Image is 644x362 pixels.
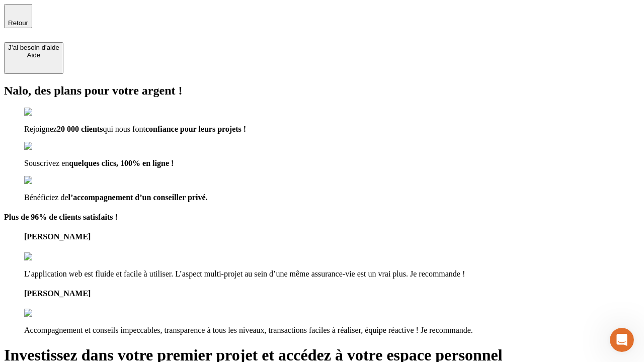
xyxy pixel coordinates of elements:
button: Retour [4,4,32,28]
span: qui nous font [103,125,145,133]
span: Souscrivez en [24,159,69,167]
p: L’application web est fluide et facile à utiliser. L’aspect multi-projet au sein d’une même assur... [24,269,640,279]
h4: Plus de 96% de clients satisfaits ! [4,213,640,222]
span: Bénéficiez de [24,193,68,202]
span: Rejoignez [24,125,57,133]
span: l’accompagnement d’un conseiller privé. [68,193,208,202]
span: confiance pour leurs projets ! [145,125,246,133]
iframe: Intercom live chat [610,328,634,352]
div: J’ai besoin d'aide [8,44,59,51]
img: reviews stars [24,252,74,261]
img: checkmark [24,108,67,117]
img: checkmark [24,176,67,185]
img: checkmark [24,142,67,151]
div: Aide [8,51,59,59]
h4: [PERSON_NAME] [24,289,640,298]
span: Retour [8,19,28,27]
img: reviews stars [24,309,74,318]
h2: Nalo, des plans pour votre argent ! [4,84,640,98]
span: 20 000 clients [57,125,103,133]
h4: [PERSON_NAME] [24,232,640,241]
span: quelques clics, 100% en ligne ! [69,159,174,167]
button: J’ai besoin d'aideAide [4,42,63,74]
p: Accompagnement et conseils impeccables, transparence à tous les niveaux, transactions faciles à r... [24,326,640,335]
